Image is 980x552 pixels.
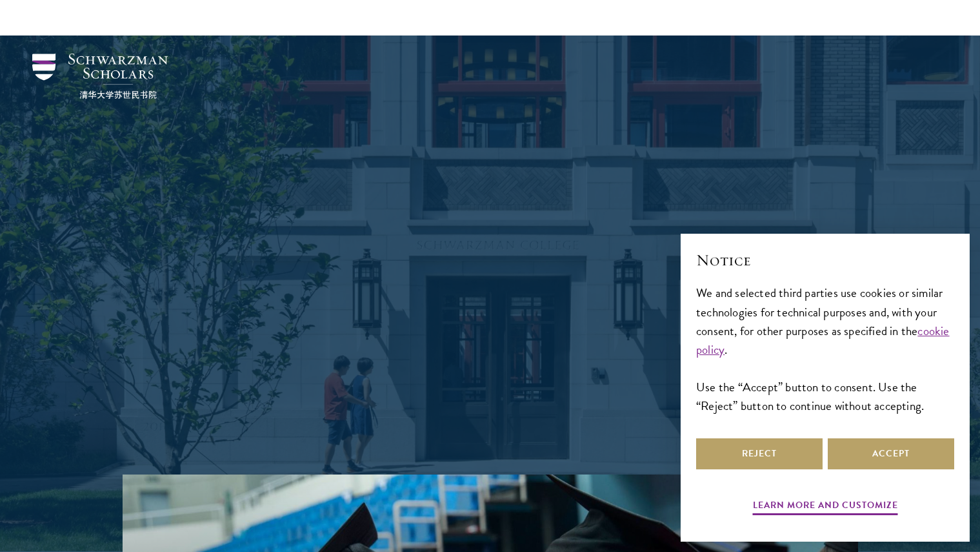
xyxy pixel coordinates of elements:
a: cookie policy [696,322,950,359]
div: We and selected third parties use cookies or similar technologies for technical purposes and, wit... [696,283,954,414]
h2: Notice [696,249,954,271]
button: Accept [828,438,954,469]
button: Reject [696,438,823,469]
img: Schwarzman Scholars [32,54,168,99]
button: Learn more and customize [753,497,898,517]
